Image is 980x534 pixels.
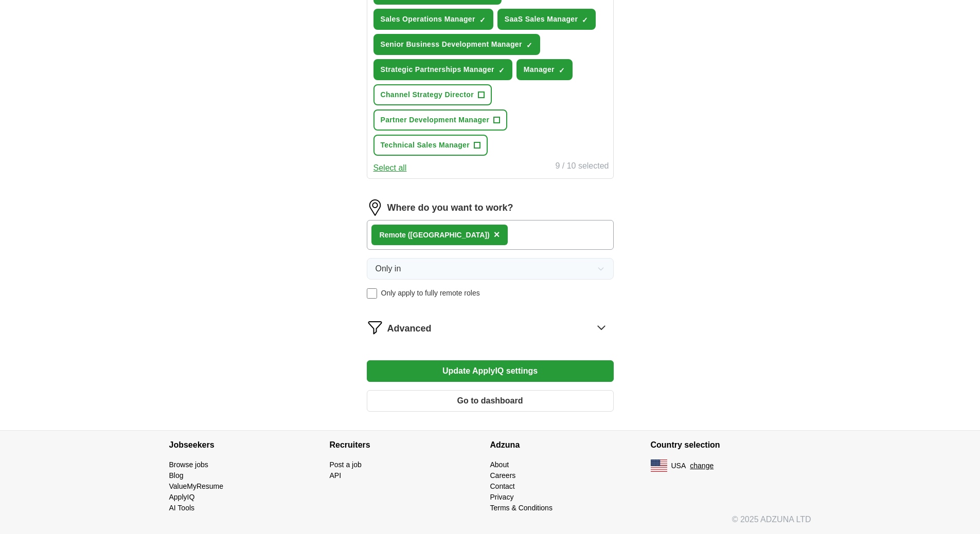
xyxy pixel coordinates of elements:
[494,227,500,243] button: ×
[381,89,474,100] span: Channel Strategy Director
[490,461,509,469] a: About
[524,64,555,75] span: Manager
[373,59,512,80] button: Strategic Partnerships Manager✓
[169,482,224,490] a: ValueMyResume
[651,431,811,459] h4: Country selection
[381,115,490,125] span: Partner Development Manager
[376,263,401,275] span: Only in
[387,322,432,336] span: Advanced
[169,461,208,469] a: Browse jobs
[161,513,819,534] div: © 2025 ADZUNA LTD
[505,14,578,25] span: SaaS Sales Manager
[651,459,667,472] img: US flag
[367,360,614,382] button: Update ApplyIQ settings
[373,34,540,55] button: Senior Business Development Manager✓
[373,135,488,156] button: Technical Sales Manager
[494,229,500,240] span: ×
[490,493,514,501] a: Privacy
[330,461,362,469] a: Post a job
[497,9,596,30] button: SaaS Sales Manager✓
[381,140,470,151] span: Technical Sales Manager
[169,493,195,501] a: ApplyIQ
[381,64,494,75] span: Strategic Partnerships Manager
[367,288,377,299] input: Only apply to fully remote roles
[367,390,614,412] button: Go to dashboard
[373,162,407,174] button: Select all
[690,461,714,471] button: change
[381,288,480,299] span: Only apply to fully remote roles
[559,66,565,75] span: ✓
[169,471,184,480] a: Blog
[367,319,383,336] img: filter
[490,482,515,490] a: Contact
[555,160,609,174] div: 9 / 10 selected
[498,66,505,75] span: ✓
[330,471,342,480] a: API
[479,16,486,24] span: ✓
[490,504,553,512] a: Terms & Conditions
[367,258,614,280] button: Only in
[367,199,383,216] img: location.png
[381,39,522,50] span: Senior Business Development Manager
[373,109,508,131] button: Partner Development Manager
[582,16,588,24] span: ✓
[381,14,475,25] span: Sales Operations Manager
[373,84,492,105] button: Channel Strategy Director
[490,471,516,480] a: Careers
[169,504,195,512] a: AI Tools
[373,9,493,30] button: Sales Operations Manager✓
[380,230,490,241] div: Remote ([GEOGRAPHIC_DATA])
[387,201,513,215] label: Where do you want to work?
[516,59,573,80] button: Manager✓
[671,461,686,471] span: USA
[526,41,532,49] span: ✓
